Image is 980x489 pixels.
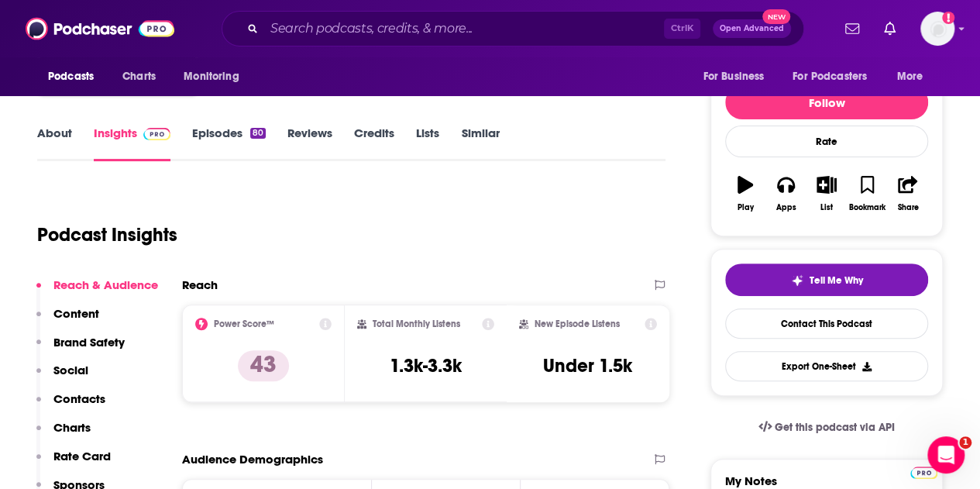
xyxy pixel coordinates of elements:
[264,16,664,41] input: Search podcasts, credits, & more...
[53,420,91,435] p: Charts
[48,66,94,88] span: Podcasts
[725,308,928,339] a: Contact This Podcast
[238,350,289,381] p: 43
[776,203,796,212] div: Apps
[738,203,754,212] div: Play
[373,319,460,329] h2: Total Monthly Listens
[173,62,259,91] button: open menu
[897,66,923,88] span: More
[37,62,114,91] button: open menu
[910,467,937,479] img: Podchaser Pro
[182,452,323,467] h2: Audience Demographics
[720,25,784,33] span: Open Advanced
[390,354,462,377] h3: 1.3k-3.3k
[214,319,274,329] h2: Power Score™
[910,464,937,479] a: Pro website
[36,306,99,335] button: Content
[692,62,783,91] button: open menu
[53,391,105,406] p: Contacts
[354,126,394,161] a: Credits
[37,223,177,246] h1: Podcast Insights
[725,263,928,296] button: tell me why sparkleTell Me Why
[725,85,928,119] button: Follow
[878,15,902,42] a: Show notifications dropdown
[36,420,91,449] button: Charts
[886,62,943,91] button: open menu
[849,203,885,212] div: Bookmark
[184,66,239,88] span: Monitoring
[53,277,158,292] p: Reach & Audience
[725,351,928,381] button: Export One-Sheet
[26,14,174,43] img: Podchaser - Follow, Share and Rate Podcasts
[782,62,889,91] button: open menu
[222,11,804,46] div: Search podcasts, credits, & more...
[250,128,266,139] div: 80
[725,126,928,157] div: Rate
[122,66,156,88] span: Charts
[847,166,887,222] button: Bookmark
[143,128,170,140] img: Podchaser Pro
[287,126,332,161] a: Reviews
[920,12,954,46] span: Logged in as emilyjherman
[535,319,620,329] h2: New Episode Listens
[192,126,266,161] a: Episodes80
[53,449,111,463] p: Rate Card
[543,354,632,377] h3: Under 1.5k
[791,274,803,287] img: tell me why sparkle
[182,277,218,292] h2: Reach
[920,12,954,46] button: Show profile menu
[725,166,765,222] button: Play
[927,436,965,474] iframe: Intercom live chat
[664,19,700,39] span: Ctrl K
[36,449,111,477] button: Rate Card
[36,391,105,420] button: Contacts
[53,335,125,350] p: Brand Safety
[703,66,764,88] span: For Business
[959,436,971,449] span: 1
[461,126,499,161] a: Similar
[775,421,895,434] span: Get this podcast via API
[746,408,907,446] a: Get this podcast via API
[888,166,928,222] button: Share
[942,12,954,24] svg: Add a profile image
[112,62,165,91] a: Charts
[839,15,865,42] a: Show notifications dropdown
[36,335,125,363] button: Brand Safety
[53,363,88,377] p: Social
[37,126,72,161] a: About
[713,19,791,38] button: Open AdvancedNew
[820,203,833,212] div: List
[897,203,918,212] div: Share
[810,274,863,287] span: Tell Me Why
[793,66,867,88] span: For Podcasters
[36,363,88,391] button: Social
[806,166,847,222] button: List
[94,126,170,161] a: InsightsPodchaser Pro
[765,166,806,222] button: Apps
[762,9,790,24] span: New
[36,277,158,306] button: Reach & Audience
[53,306,99,321] p: Content
[920,12,954,46] img: User Profile
[416,126,439,161] a: Lists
